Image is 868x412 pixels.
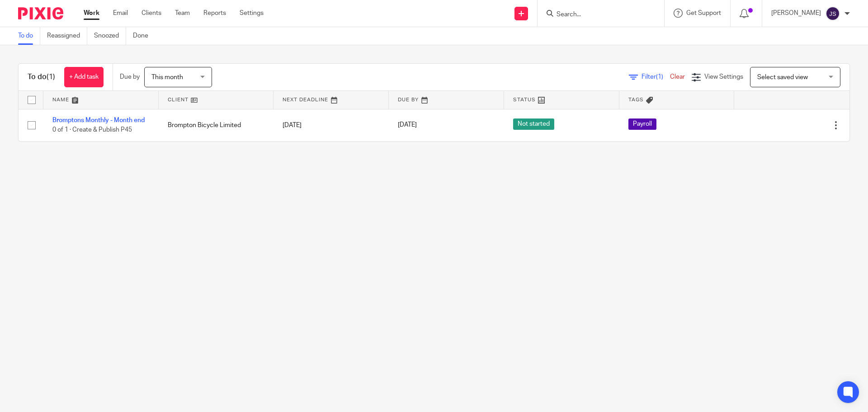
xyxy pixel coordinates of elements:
td: [DATE] [274,109,389,141]
a: Reports [203,9,226,18]
a: Email [113,9,128,18]
span: (1) [47,73,55,81]
span: This month [151,74,183,81]
a: Bromptons Monthly - Month end [52,117,145,123]
img: Pixie [18,7,63,19]
a: Clients [142,9,161,18]
span: 0 of 1 · Create & Publish P45 [52,127,132,133]
span: Get Support [686,10,721,16]
h1: To do [28,72,55,82]
p: [PERSON_NAME] [771,9,821,18]
span: Payroll [628,118,656,130]
span: Filter [642,74,670,80]
span: (1) [656,74,663,80]
a: Done [133,27,155,45]
a: Snoozed [94,27,126,45]
td: Brompton Bicycle Limited [159,109,274,141]
img: svg%3E [826,6,840,21]
a: Team [175,9,190,18]
a: Reassigned [47,27,87,45]
a: + Add task [64,67,104,87]
a: Clear [670,74,685,80]
a: Settings [240,9,264,18]
input: Search [556,11,637,19]
a: Work [84,9,99,18]
span: View Settings [704,74,743,80]
span: [DATE] [398,122,417,128]
span: Tags [628,97,644,102]
span: Not started [513,118,554,130]
p: Due by [120,72,140,81]
a: To do [18,27,40,45]
span: Select saved view [757,74,808,81]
